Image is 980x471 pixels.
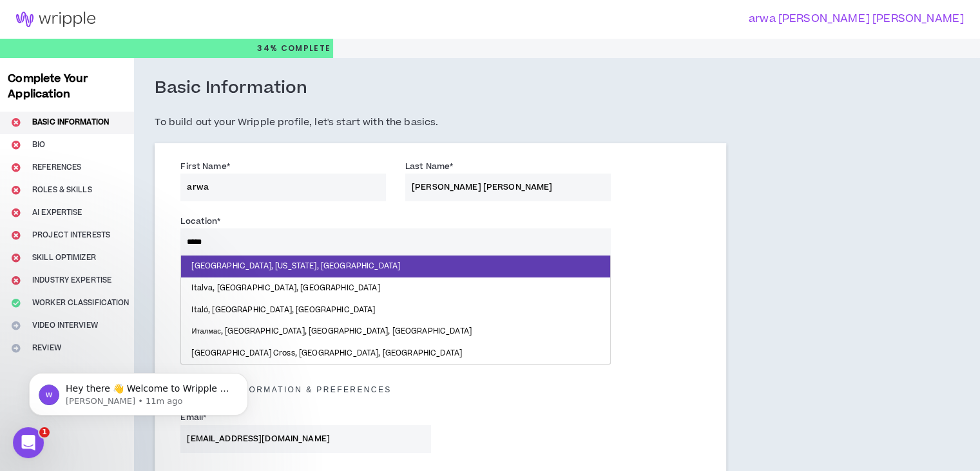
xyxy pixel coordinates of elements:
div: Italva, [GEOGRAPHIC_DATA], [GEOGRAPHIC_DATA] [181,277,610,299]
label: Location [180,211,220,232]
div: Italó, [GEOGRAPHIC_DATA], [GEOGRAPHIC_DATA] [181,299,610,321]
iframe: Intercom notifications message [10,346,267,436]
span: 1 [39,427,50,437]
label: Last Name [405,156,453,177]
h3: Basic Information [155,77,307,99]
iframe: Intercom live chat [13,427,44,458]
p: 34% [257,39,331,58]
h5: To build out your Wripple profile, let's start with the basics. [155,115,726,130]
div: [GEOGRAPHIC_DATA], [US_STATE], [GEOGRAPHIC_DATA] [181,256,610,277]
h3: arwa [PERSON_NAME] [PERSON_NAME] [482,13,964,25]
input: Last Name [405,174,611,201]
span: Complete [278,43,331,54]
label: First Name [180,156,229,177]
input: First Name [180,174,386,201]
h5: Contact Information & preferences [171,385,710,394]
div: Италмас, [GEOGRAPHIC_DATA], [GEOGRAPHIC_DATA], [GEOGRAPHIC_DATA] [181,321,610,343]
input: Enter Email [180,425,430,453]
div: [GEOGRAPHIC_DATA] Cross, [GEOGRAPHIC_DATA], [GEOGRAPHIC_DATA] [181,343,610,365]
h3: Complete Your Application [3,71,131,102]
